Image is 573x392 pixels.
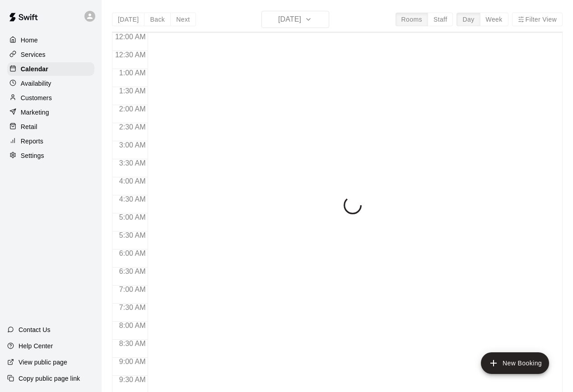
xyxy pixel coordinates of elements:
[7,149,94,162] a: Settings
[7,62,94,76] a: Calendar
[117,376,148,383] span: 9:30 AM
[117,213,148,221] span: 5:00 AM
[113,51,148,59] span: 12:30 AM
[117,159,148,167] span: 3:30 AM
[21,151,44,160] p: Settings
[117,267,148,275] span: 6:30 AM
[21,36,38,45] p: Home
[117,231,148,239] span: 5:30 AM
[117,340,148,347] span: 8:30 AM
[117,87,148,95] span: 1:30 AM
[117,322,148,329] span: 8:00 AM
[117,304,148,311] span: 7:30 AM
[21,137,43,146] p: Reports
[117,69,148,77] span: 1:00 AM
[19,325,51,334] p: Contact Us
[117,358,148,365] span: 9:00 AM
[19,341,53,350] p: Help Center
[481,352,549,374] button: add
[117,123,148,131] span: 2:30 AM
[7,134,94,148] a: Reports
[21,122,37,131] p: Retail
[117,195,148,203] span: 4:30 AM
[7,120,94,134] a: Retail
[7,48,94,61] a: Services
[19,374,80,383] p: Copy public page link
[21,79,51,88] p: Availability
[7,33,94,47] a: Home
[21,108,49,117] p: Marketing
[21,93,52,102] p: Customers
[7,91,94,105] a: Customers
[19,358,67,367] p: View public page
[21,50,46,59] p: Services
[117,141,148,149] span: 3:00 AM
[117,286,148,293] span: 7:00 AM
[117,177,148,185] span: 4:00 AM
[21,65,48,74] p: Calendar
[113,33,148,41] span: 12:00 AM
[117,249,148,257] span: 6:00 AM
[7,77,94,90] a: Availability
[117,105,148,113] span: 2:00 AM
[7,106,94,119] a: Marketing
